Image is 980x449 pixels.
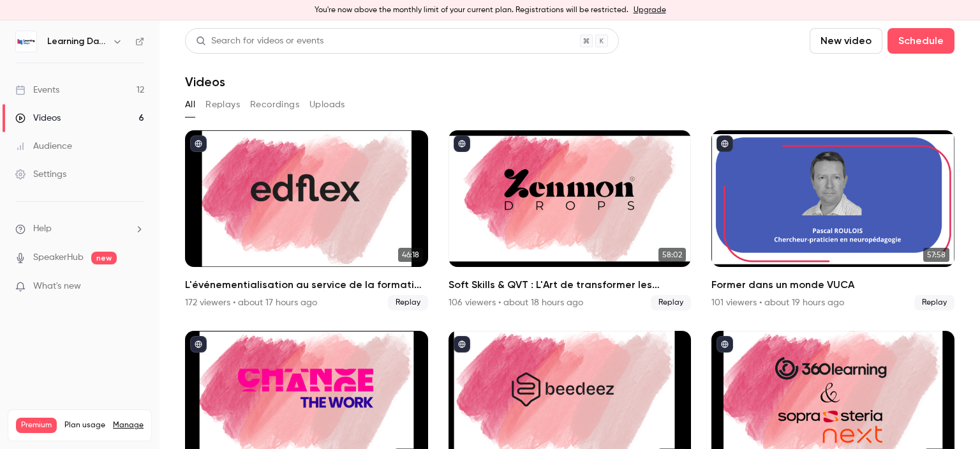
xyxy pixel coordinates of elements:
[20,20,31,31] img: logo_orange.svg
[185,74,225,89] h1: Videos
[711,130,954,310] li: Former dans un monde VUCA
[16,418,57,433] span: Premium
[196,34,323,48] div: Search for videos or events
[15,222,144,236] li: help-dropdown-opener
[454,135,470,152] button: published
[250,95,299,115] button: Recordings
[33,222,52,236] span: Help
[66,75,98,84] div: Domaine
[185,130,428,310] li: L'événementialisation au service de la formation : engagez vos apprenants tout au long de l’année
[185,277,428,293] h2: L'événementialisation au service de la formation : engagez vos apprenants tout au long de l’année
[711,277,954,293] h2: Former dans un monde VUCA
[810,28,882,54] button: New video
[398,248,423,262] span: 46:18
[16,31,36,52] img: Learning Days
[64,420,105,430] span: Plan usage
[651,295,691,310] span: Replay
[15,112,61,125] div: Videos
[185,95,195,115] button: All
[449,277,692,293] h2: Soft Skills & QVT : L'Art de transformer les compétences humaines en levier de bien-être et perfo...
[15,84,59,96] div: Events
[634,5,666,15] a: Upgrade
[190,336,207,353] button: published
[711,296,844,309] div: 101 viewers • about 19 hours ago
[449,296,583,309] div: 106 viewers • about 18 hours ago
[190,135,207,152] button: published
[15,168,66,181] div: Settings
[716,336,733,353] button: published
[33,251,84,264] a: SpeakerHub
[20,33,31,43] img: website_grey.svg
[91,252,117,264] span: new
[388,295,428,310] span: Replay
[658,248,686,262] span: 58:02
[309,95,345,115] button: Uploads
[15,140,72,153] div: Audience
[923,248,949,262] span: 57:58
[185,130,428,310] a: 46:18L'événementialisation au service de la formation : engagez vos apprenants tout au long de l’...
[887,28,954,54] button: Schedule
[33,33,144,43] div: Domaine: [DOMAIN_NAME]
[129,281,144,293] iframe: Noticeable Trigger
[205,95,240,115] button: Replays
[185,28,954,441] section: Videos
[159,75,195,84] div: Mots-clés
[454,336,470,353] button: published
[36,20,63,31] div: v 4.0.25
[113,420,144,430] a: Manage
[711,130,954,310] a: 57:58Former dans un monde VUCA101 viewers • about 19 hours agoReplay
[449,130,692,310] li: Soft Skills & QVT : L'Art de transformer les compétences humaines en levier de bien-être et perfo...
[716,135,733,152] button: published
[47,35,107,48] h6: Learning Days
[914,295,954,310] span: Replay
[33,280,81,293] span: What's new
[52,74,62,84] img: tab_domain_overview_orange.svg
[185,296,317,309] div: 172 viewers • about 17 hours ago
[449,130,692,310] a: 58:02Soft Skills & QVT : L'Art de transformer les compétences humaines en levier de bien-être et ...
[145,74,155,84] img: tab_keywords_by_traffic_grey.svg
